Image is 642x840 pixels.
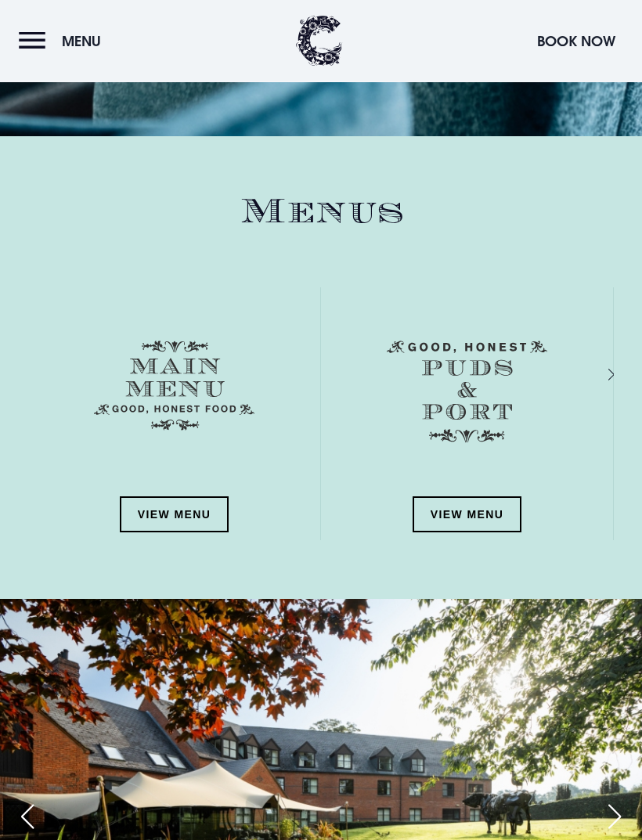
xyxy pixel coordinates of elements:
span: Menu [62,32,101,50]
a: View Menu [120,497,229,533]
img: Menu main menu [94,341,254,431]
div: Next slide [587,363,602,386]
button: Menu [19,24,109,58]
img: Clandeboye Lodge [296,16,343,67]
div: Next slide [595,800,634,835]
div: Previous slide [8,800,47,835]
img: Menu puds and port [387,341,547,444]
button: Book Now [529,24,623,58]
a: View Menu [413,497,522,533]
h2: Menus [28,192,614,233]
